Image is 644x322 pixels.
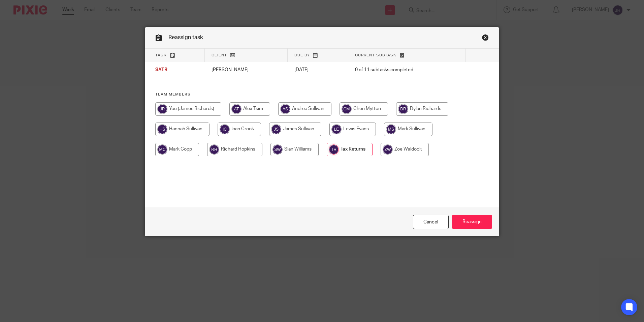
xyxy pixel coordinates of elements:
[155,92,489,97] h4: Team members
[155,68,167,73] span: SATR
[294,66,342,73] p: [DATE]
[212,66,281,73] p: [PERSON_NAME]
[355,53,396,57] span: Current subtask
[452,215,492,229] input: Reassign
[482,34,489,43] a: Close this dialog window
[168,35,203,40] span: Reassign task
[212,53,227,57] span: Client
[294,53,310,57] span: Due by
[413,215,449,229] a: Close this dialog window
[348,62,466,78] td: 0 of 11 subtasks completed
[155,53,167,57] span: Task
